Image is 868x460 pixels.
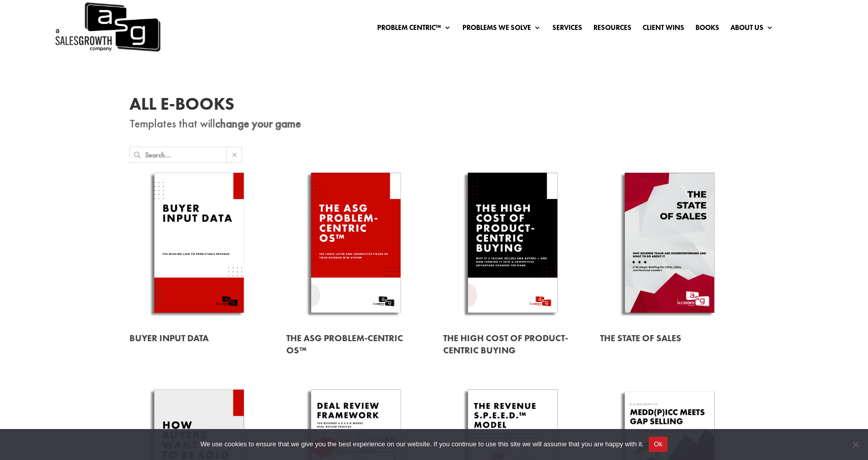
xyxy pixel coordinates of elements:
[129,95,739,118] h1: All E-Books
[201,439,644,449] span: We use cookies to ensure that we give you the best experience on our website. If you continue to ...
[377,24,451,35] a: Problem Centric™
[649,437,667,452] button: Ok
[129,118,739,130] p: Templates that will
[695,24,719,35] a: Books
[215,116,301,131] strong: change your game
[145,147,226,162] input: Search...
[643,24,684,35] a: Client Wins
[462,24,541,35] a: Problems We Solve
[850,439,860,449] span: No
[593,24,631,35] a: Resources
[730,24,774,35] a: About Us
[552,24,582,35] a: Services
